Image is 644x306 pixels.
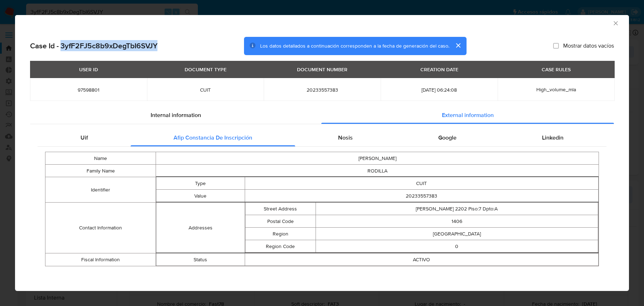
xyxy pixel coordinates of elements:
div: DOCUMENT TYPE [180,63,231,76]
span: [DATE] 06:24:08 [389,87,489,93]
span: Uif [80,133,88,142]
td: Type [156,177,245,190]
td: Name [45,152,156,165]
td: Identifier [45,177,156,203]
span: Google [438,133,457,142]
span: CUIT [156,87,255,93]
td: Region Code [245,240,316,253]
div: CASE RULES [537,63,575,76]
div: USER ID [75,63,102,76]
div: Detailed info [30,107,614,124]
div: closure-recommendation-modal [15,15,629,291]
td: ACTIVO [245,253,599,266]
td: [GEOGRAPHIC_DATA] [316,228,598,240]
span: Linkedin [542,133,563,142]
span: 20233557383 [272,87,372,93]
td: Addresses [156,203,245,253]
td: Value [156,190,245,202]
td: [PERSON_NAME] [156,152,599,165]
button: Cerrar ventana [612,20,619,26]
td: Status [156,253,245,266]
span: 97598801 [39,87,138,93]
span: Los datos detallados a continuación corresponden a la fecha de generación del caso. [260,42,449,49]
span: External information [442,111,494,119]
td: Family Name [45,165,156,177]
td: Postal Code [245,215,316,228]
td: 0 [316,240,598,253]
td: 20233557383 [245,190,599,202]
span: Mostrar datos vacíos [563,42,614,49]
span: High_volume_mla [536,86,576,93]
div: CREATION DATE [416,63,463,76]
span: Nosis [338,133,353,142]
td: Contact Information [45,203,156,253]
td: [PERSON_NAME] 2202 Piso:7 Dpto:A [316,203,598,215]
div: Detailed external info [38,129,606,146]
input: Mostrar datos vacíos [553,43,559,49]
h2: Case Id - 3yfF2FJ5c8b9xDegTbI6SVJY [30,41,157,50]
td: Fiscal Information [45,253,156,266]
span: Internal information [151,111,201,119]
td: CUIT [245,177,599,190]
td: RODILLA [156,165,599,177]
div: DOCUMENT NUMBER [293,63,352,76]
td: Street Address [245,203,316,215]
td: Region [245,228,316,240]
td: 1406 [316,215,598,228]
span: Afip Constancia De Inscripción [174,133,252,142]
button: cerrar [449,37,467,54]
